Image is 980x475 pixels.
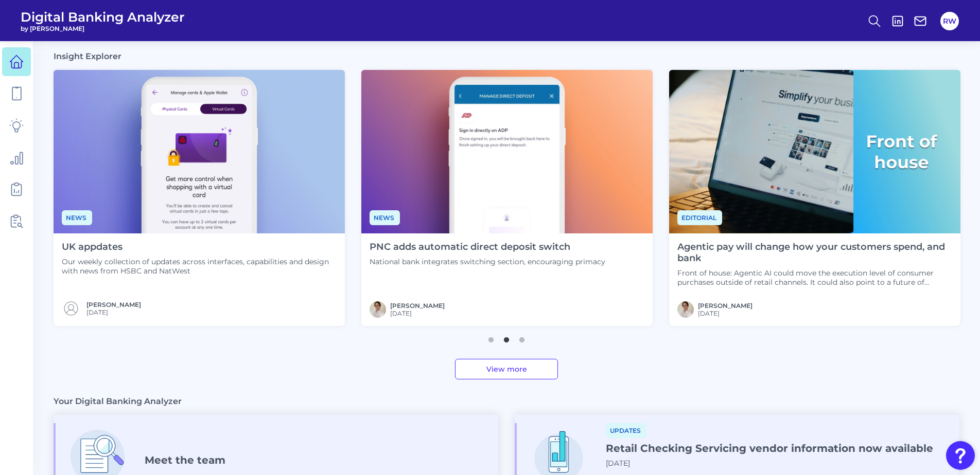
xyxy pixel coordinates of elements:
img: MIchael McCaw [677,301,694,318]
h3: Your Digital Banking Analyzer [54,396,182,407]
img: MIchael McCaw [370,301,386,318]
img: News - Phone (32).png [361,70,653,233]
span: [DATE] [86,308,141,316]
h4: UK appdates [62,242,337,253]
a: Editorial [677,212,722,222]
button: 3 [517,332,527,342]
p: Our weekly collection of updates across interfaces, capabilities and design with news from HSBC a... [62,257,337,276]
img: Appdates - Phone (9).png [54,70,345,233]
span: [DATE] [698,309,752,317]
a: News [370,212,400,222]
a: [PERSON_NAME] [390,302,445,309]
h3: Insight Explorer [54,51,121,62]
span: by [PERSON_NAME] [21,25,185,32]
a: Updates [606,425,646,435]
button: 2 [501,332,512,342]
h4: Meet the team [145,454,225,466]
button: RW [940,12,959,30]
p: Front of house: Agentic AI could move the execution level of consumer purchases outside of retail... [677,268,952,287]
span: Digital Banking Analyzer [21,9,185,25]
a: News [62,212,92,222]
a: [PERSON_NAME] [86,301,141,308]
button: Open Resource Center [946,441,975,470]
span: News [370,210,400,225]
h4: Agentic pay will change how your customers spend, and bank [677,242,952,264]
span: News [62,210,92,225]
span: Updates [606,423,646,438]
button: 1 [486,332,496,342]
span: Editorial [677,210,722,225]
a: [PERSON_NAME] [698,302,752,309]
span: [DATE] [606,459,630,468]
a: View more [455,359,558,379]
h4: Retail Checking Servicing vendor information now available [606,442,933,454]
span: [DATE] [390,309,445,317]
p: National bank integrates switching section, encouraging primacy [370,257,605,266]
img: Front of House with Right Label (4).png [669,70,960,233]
h4: PNC adds automatic direct deposit switch [370,242,605,253]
